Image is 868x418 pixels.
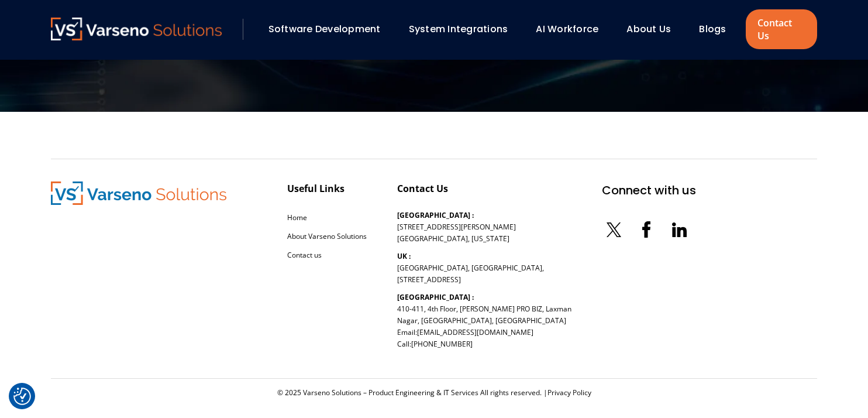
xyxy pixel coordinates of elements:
p: 410-411, 4th Floor, [PERSON_NAME] PRO BIZ, Laxman Nagar, [GEOGRAPHIC_DATA], [GEOGRAPHIC_DATA] Ema... [397,292,571,350]
button: Cookie Settings [13,388,31,405]
div: AI Workforce [530,19,615,39]
div: System Integrations [403,19,525,39]
a: Software Development [268,22,381,36]
a: Contact Us [746,9,817,49]
a: System Integrations [409,22,508,36]
a: [EMAIL_ADDRESS][DOMAIN_NAME] [417,327,533,337]
p: [STREET_ADDRESS][PERSON_NAME] [GEOGRAPHIC_DATA], [US_STATE] [397,210,516,245]
a: AI Workforce [536,22,598,36]
a: Home [287,213,307,222]
a: Privacy Policy [547,388,591,398]
p: [GEOGRAPHIC_DATA], [GEOGRAPHIC_DATA], [STREET_ADDRESS] [397,251,544,286]
a: Varseno Solutions – Product Engineering & IT Services [51,18,222,41]
b: [GEOGRAPHIC_DATA] : [397,210,474,220]
a: [PHONE_NUMBER] [411,339,473,349]
div: © 2025 Varseno Solutions – Product Engineering & IT Services All rights reserved. | [51,388,817,398]
div: Blogs [693,19,742,39]
img: Varseno Solutions – Product Engineering & IT Services [51,18,222,40]
img: Revisit consent button [13,388,31,405]
div: About Us [621,19,687,39]
b: UK : [397,251,411,261]
a: About Us [626,22,671,36]
a: Contact us [287,250,322,260]
b: [GEOGRAPHIC_DATA] : [397,292,474,302]
div: Connect with us [602,181,696,199]
img: Varseno Solutions – Product Engineering & IT Services [51,181,226,205]
div: Software Development [263,19,397,39]
a: Blogs [699,22,726,36]
div: Contact Us [397,181,448,196]
a: About Varseno Solutions [287,231,367,241]
div: Useful Links [287,181,345,196]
